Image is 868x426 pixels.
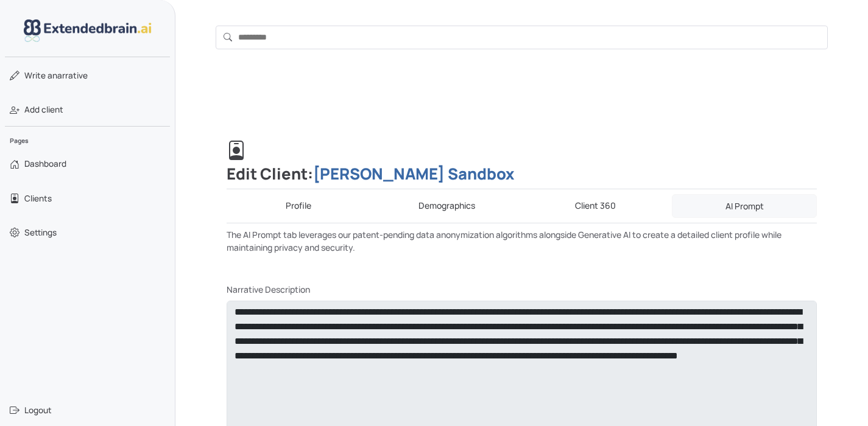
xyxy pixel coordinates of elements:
a: Profile [227,194,370,218]
span: narrative [24,69,88,82]
img: logo [24,19,152,42]
span: Dashboard [24,158,66,170]
a: Demographics [375,194,519,218]
span: Add client [24,103,63,116]
span: Clients [24,192,52,204]
a: [PERSON_NAME] Sandbox [313,163,514,184]
h2: Edit Client: [227,141,817,189]
span: Write a [24,70,52,81]
p: The AI Prompt tab leverages our patent-pending data anonymization algorithms alongside Generative... [227,228,817,254]
span: Settings [24,226,57,239]
span: Logout [24,404,52,416]
a: AI Prompt [672,194,817,218]
a: Client 360 [524,194,668,218]
label: Narrative Description [227,283,310,296]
